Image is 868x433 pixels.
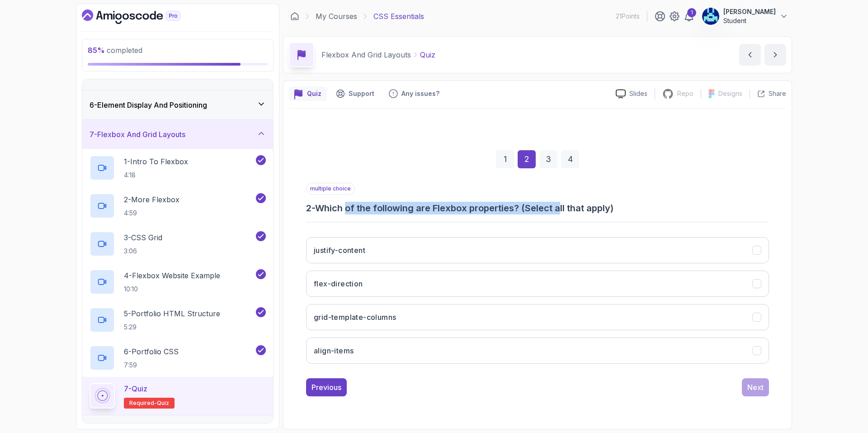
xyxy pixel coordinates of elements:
p: Share [769,89,786,98]
p: 10:10 [124,285,220,294]
h3: 2 - Which of the following are Flexbox properties? (Select all that apply) [306,202,769,214]
button: next content [764,44,786,66]
button: Next [742,378,769,396]
h3: flex-direction [314,278,363,289]
p: 5:29 [124,323,220,332]
button: justify-content [306,237,769,263]
img: user profile image [702,8,719,25]
a: My Courses [316,11,357,22]
span: 85 % [88,46,105,55]
h3: align-items [314,345,354,356]
h3: justify-content [314,245,365,256]
button: 6-Portfolio CSS7:59 [90,345,266,371]
a: 1 [684,11,694,22]
div: 1 [687,8,696,17]
p: 5 - Portfolio HTML Structure [124,308,220,319]
button: align-items [306,338,769,364]
p: Repo [677,89,693,98]
span: Required- [129,400,157,407]
div: Next [747,382,764,393]
p: CSS Essentials [373,11,424,22]
h3: 6 - Element Display And Positioning [90,100,207,110]
div: 1 [496,150,514,168]
p: Quiz [420,49,435,60]
p: multiple choice [306,183,355,195]
p: Slides [629,89,647,98]
button: 7-Flexbox And Grid Layouts [82,120,273,149]
button: 7-QuizRequired-quiz [90,383,266,409]
div: 2 [518,150,536,168]
p: Any issues? [401,89,439,98]
p: 2 - More Flexbox [124,194,179,205]
button: user profile image[PERSON_NAME]Student [702,7,788,25]
p: 4:18 [124,171,188,180]
a: Dashboard [290,12,299,21]
p: Quiz [307,89,321,98]
p: Flexbox And Grid Layouts [321,49,411,60]
a: Dashboard [82,10,201,24]
button: flex-direction [306,271,769,297]
p: 7 - Quiz [124,383,147,394]
div: Previous [311,382,341,393]
p: 3 - CSS Grid [124,232,162,243]
button: 5-Portfolio HTML Structure5:29 [90,307,266,333]
button: quiz button [289,86,327,101]
p: Support [349,89,374,98]
p: 4 - Flexbox Website Example [124,270,220,281]
button: previous content [739,44,761,66]
button: 2-More Flexbox4:59 [90,193,266,219]
button: 1-Intro To Flexbox4:18 [90,155,266,181]
button: grid-template-columns [306,304,769,330]
button: 3-CSS Grid3:06 [90,231,266,257]
div: 4 [561,150,579,168]
p: Student [723,16,776,25]
button: Support button [330,86,380,101]
h3: grid-template-columns [314,312,396,323]
button: 4-Flexbox Website Example10:10 [90,269,266,295]
p: 3:06 [124,247,162,256]
button: 6-Element Display And Positioning [82,90,273,119]
a: Slides [609,89,655,99]
button: Previous [306,378,347,396]
p: [PERSON_NAME] [723,7,776,16]
p: 7:59 [124,361,179,370]
span: completed [88,46,142,55]
p: 1 - Intro To Flexbox [124,156,188,167]
p: 4:59 [124,209,179,218]
button: Share [750,89,786,98]
p: Designs [718,89,742,98]
button: Feedback button [383,86,445,101]
p: 6 - Portfolio CSS [124,346,179,357]
div: 3 [539,150,557,168]
span: quiz [157,400,169,407]
p: 21 Points [616,12,640,21]
h3: 7 - Flexbox And Grid Layouts [90,129,185,140]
